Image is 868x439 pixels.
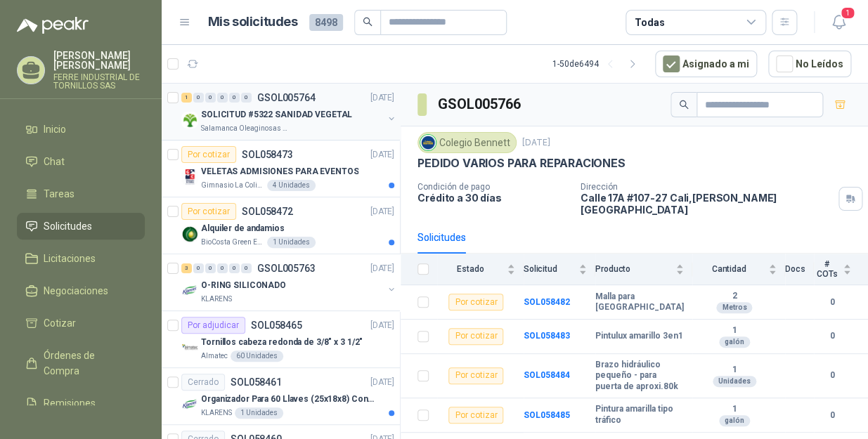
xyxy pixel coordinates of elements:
b: Malla para [GEOGRAPHIC_DATA] [595,291,684,313]
b: Pintulux amarillo 3en1 [595,331,683,342]
b: SOL058485 [524,410,570,420]
p: [PERSON_NAME] [PERSON_NAME] [53,51,145,70]
th: Solicitud [524,254,595,285]
b: 1 [692,365,777,376]
div: Por cotizar [448,407,503,424]
img: Logo peakr [17,17,89,34]
p: Crédito a 30 días [417,192,569,204]
div: Por cotizar [181,203,236,220]
p: SOL058472 [242,207,293,216]
img: Company Logo [181,339,198,356]
p: Alquiler de andamios [201,222,285,235]
a: SOL058482 [524,297,570,307]
span: Órdenes de Compra [44,348,131,379]
th: Cantidad [692,254,785,285]
a: SOL058484 [524,370,570,380]
div: 0 [217,93,228,103]
h3: GSOL005766 [438,93,523,115]
p: GSOL005764 [257,93,316,103]
a: 3 0 0 0 0 0 GSOL005763[DATE] Company LogoO-RING SILICONADOKLARENS [181,260,397,305]
button: 1 [826,10,851,35]
img: Company Logo [181,112,198,129]
p: VELETAS ADMISIONES PARA EVENTOS [201,165,358,178]
th: Docs [785,254,814,285]
a: Por adjudicarSOL058465[DATE] Company LogoTornillos cabeza redonda de 3/8" x 3 1/2"Almatec60 Unidades [162,311,400,368]
b: Pintura amarilla tipo tráfico [595,404,684,426]
a: SOL058483 [524,331,570,341]
a: CerradoSOL058461[DATE] Company LogoOrganizador Para 60 Llaves (25x18x8) Con CerraduraKLARENS1 Uni... [162,368,400,425]
div: 60 Unidades [231,350,283,362]
a: Licitaciones [17,245,145,272]
div: 1 [181,93,192,103]
div: 1 Unidades [235,407,283,419]
p: Tornillos cabeza redonda de 3/8" x 3 1/2" [201,336,363,349]
span: search [679,100,689,110]
div: Cerrado [181,374,225,391]
div: Todas [635,15,664,30]
p: FERRE INDUSTRIAL DE TORNILLOS SAS [53,73,145,90]
p: SOL058461 [231,377,282,387]
a: Tareas [17,181,145,207]
b: Brazo hidráulico pequeño - para puerta de aproxi.80k [595,360,684,393]
a: Remisiones [17,390,145,417]
div: Solicitudes [417,230,466,245]
p: [DATE] [370,205,394,218]
p: Organizador Para 60 Llaves (25x18x8) Con Cerradura [201,393,376,406]
div: Por adjudicar [181,317,245,334]
div: galón [719,336,750,348]
p: [DATE] [370,148,394,162]
p: Almatec [201,350,228,362]
p: Gimnasio La Colina [201,180,264,191]
div: 0 [229,93,240,103]
a: Chat [17,148,145,175]
a: Por cotizarSOL058473[DATE] Company LogoVELETAS ADMISIONES PARA EVENTOSGimnasio La Colina4 Unidades [162,140,400,197]
div: 0 [205,263,216,273]
p: [DATE] [370,262,394,275]
div: 1 - 50 de 6494 [552,53,644,75]
b: 0 [814,369,851,382]
p: SOL058465 [251,320,302,330]
img: Company Logo [420,135,436,150]
p: O-RING SILICONADO [201,279,286,292]
p: KLARENS [201,294,232,305]
span: Chat [44,154,65,169]
a: Solicitudes [17,213,145,240]
div: 0 [241,93,252,103]
div: galón [719,415,750,426]
span: Producto [595,264,673,274]
span: Solicitudes [44,218,92,234]
b: 0 [814,329,851,343]
div: Unidades [713,376,756,387]
span: Cotizar [44,315,76,331]
button: Asignado a mi [655,51,757,77]
div: 0 [241,263,252,273]
img: Company Logo [181,169,198,185]
a: 1 0 0 0 0 0 GSOL005764[DATE] Company LogoSOLICITUD #5322 SANIDAD VEGETALSalamanca Oleaginosas SAS [181,89,397,134]
span: Negociaciones [44,283,108,299]
th: Estado [437,254,524,285]
div: 0 [229,263,240,273]
p: Condición de pago [417,182,569,192]
img: Company Logo [181,225,198,242]
div: 0 [217,263,228,273]
span: 8498 [309,14,343,31]
h1: Mis solicitudes [208,12,298,32]
th: Producto [595,254,692,285]
a: Negociaciones [17,277,145,304]
div: Metros [716,302,752,313]
span: Estado [437,264,504,274]
th: # COTs [814,254,868,285]
div: Colegio Bennett [417,132,517,153]
span: Inicio [44,122,66,137]
div: 0 [193,263,204,273]
div: Por cotizar [448,294,503,310]
a: Cotizar [17,310,145,336]
p: KLARENS [201,407,232,419]
p: [DATE] [522,136,550,150]
span: Tareas [44,186,75,202]
span: search [363,17,373,27]
span: 1 [840,6,855,20]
